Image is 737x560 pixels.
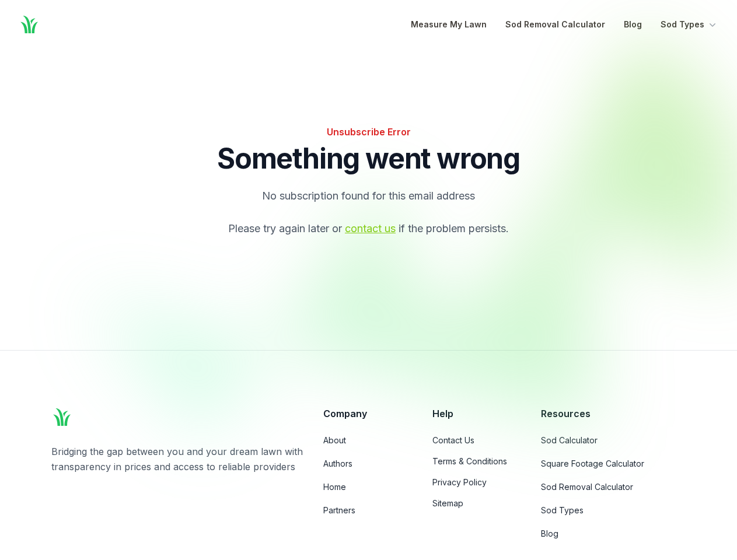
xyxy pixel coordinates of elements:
[541,458,686,470] a: Square Footage Calculator
[624,17,642,32] a: Blog
[505,17,605,32] a: Sod Removal Calculator
[323,481,414,493] a: Home
[432,456,523,467] a: Terms & Conditions
[107,145,630,173] p: Something went wrong
[541,435,686,446] a: Sod Calculator
[345,222,396,235] a: contact us
[541,481,686,493] a: Sod Removal Calculator
[323,435,414,446] a: About
[107,124,630,140] h2: Unsubscribe Error
[432,498,523,509] a: Sitemap
[541,528,686,540] a: Blog
[661,17,718,32] button: Sod Types
[323,505,414,516] a: Partners
[51,444,305,474] p: Bridging the gap between you and your dream lawn with transparency in prices and access to reliab...
[173,219,565,238] p: Please try again later or if the problem persists.
[173,187,565,205] p: No subscription found for this email address
[432,477,523,488] a: Privacy Policy
[411,17,487,32] a: Measure My Lawn
[432,435,523,446] a: Contact Us
[323,458,414,470] a: Authors
[541,505,686,516] a: Sod Types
